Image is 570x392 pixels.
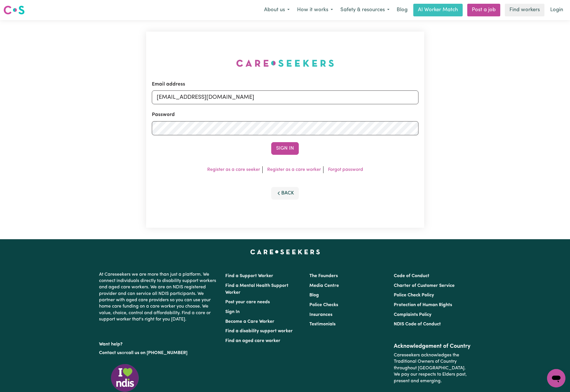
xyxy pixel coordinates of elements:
button: Sign In [271,142,299,155]
label: Password [152,111,175,119]
a: Become a Care Worker [225,319,274,324]
a: Find a Support Worker [225,274,273,278]
a: Insurances [309,312,332,317]
a: Complaints Policy [394,312,431,317]
a: Login [547,4,567,16]
a: NDIS Code of Conduct [394,322,441,327]
a: Careseekers logo [3,3,25,17]
a: Post your care needs [225,300,270,304]
a: Find a disability support worker [225,329,293,333]
iframe: Button to launch messaging window [547,369,565,387]
p: or [99,347,218,358]
a: Find a Mental Health Support Worker [225,283,288,295]
a: Register as a care worker [267,167,321,172]
a: Testimonials [309,322,336,327]
a: Blog [309,293,319,298]
a: AI Worker Match [413,4,463,16]
a: Protection of Human Rights [394,303,452,307]
img: Careseekers logo [3,5,25,15]
input: Email address [152,90,418,104]
a: call us on [PHONE_NUMBER] [126,351,187,355]
p: At Careseekers we are more than just a platform. We connect individuals directly to disability su... [99,269,218,325]
a: Find an aged care worker [225,339,280,343]
p: Careseekers acknowledges the Traditional Owners of Country throughout [GEOGRAPHIC_DATA]. We pay o... [394,350,471,387]
a: Forgot password [328,167,363,172]
a: Code of Conduct [394,274,429,278]
h2: Acknowledgement of Country [394,343,471,350]
p: Want help? [99,339,218,347]
button: About us [260,4,293,16]
button: How it works [293,4,337,16]
a: Find workers [505,4,544,16]
a: Sign In [225,310,240,314]
label: Email address [152,81,185,88]
a: The Founders [309,274,338,278]
a: Blog [393,4,411,16]
a: Post a job [467,4,500,16]
a: Charter of Customer Service [394,283,455,288]
a: Police Checks [309,303,338,307]
a: Media Centre [309,283,339,288]
a: Register as a care seeker [207,167,260,172]
a: Police Check Policy [394,293,434,298]
a: Careseekers home page [250,250,320,254]
button: Back [271,187,299,200]
button: Safety & resources [337,4,393,16]
a: Contact us [99,351,122,355]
